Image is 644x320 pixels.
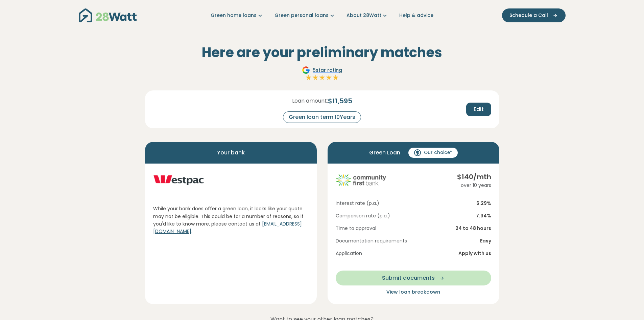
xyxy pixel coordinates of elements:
img: Full star [319,74,326,81]
a: Google5star ratingFull starFull starFull starFull starFull star [301,66,343,82]
span: Schedule a Call [509,12,548,19]
span: Apply with us [458,250,491,257]
div: Green loan term: 10 Years [283,111,361,123]
a: Help & advice [399,12,433,19]
span: Easy [480,237,491,244]
span: 6.29 % [476,200,491,207]
button: View loan breakdown [336,288,491,296]
img: Full star [305,74,312,81]
img: community-first logo [336,172,386,189]
span: Our choice* [424,149,452,156]
span: Documentation requirements [336,237,407,244]
img: Full star [326,74,332,81]
img: Google [302,66,310,74]
span: Application [336,250,362,257]
span: View loan breakdown [386,289,440,295]
div: over 10 years [457,182,491,189]
span: Time to approval [336,225,376,232]
img: westpac logo [153,172,204,189]
button: Edit [466,103,491,116]
nav: Main navigation [79,7,566,24]
p: While your bank does offer a green loan, it looks like your quote may not be eligible. This could... [153,205,309,235]
span: Submit documents [382,274,435,282]
a: [EMAIL_ADDRESS][DOMAIN_NAME] [153,220,302,235]
h2: Here are your preliminary matches [145,44,499,61]
span: Comparison rate (p.a.) [336,212,390,219]
span: 5 star rating [313,67,342,74]
button: Submit documents [336,271,491,285]
a: Green personal loans [275,12,336,19]
button: Schedule a Call [502,8,566,22]
span: Loan amount: [292,97,328,105]
span: 24 to 48 hours [455,225,491,232]
span: Edit [474,105,484,113]
span: Your bank [217,147,245,158]
img: Full star [312,74,319,81]
span: $ 11,595 [328,96,352,106]
div: $ 140 /mth [457,172,491,182]
span: 7.34 % [476,212,491,219]
img: Full star [332,74,339,81]
a: About 28Watt [347,12,388,19]
span: Interest rate (p.a.) [336,200,379,207]
span: Green Loan [369,147,400,158]
img: 28Watt [79,8,137,22]
a: Green home loans [211,12,264,19]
